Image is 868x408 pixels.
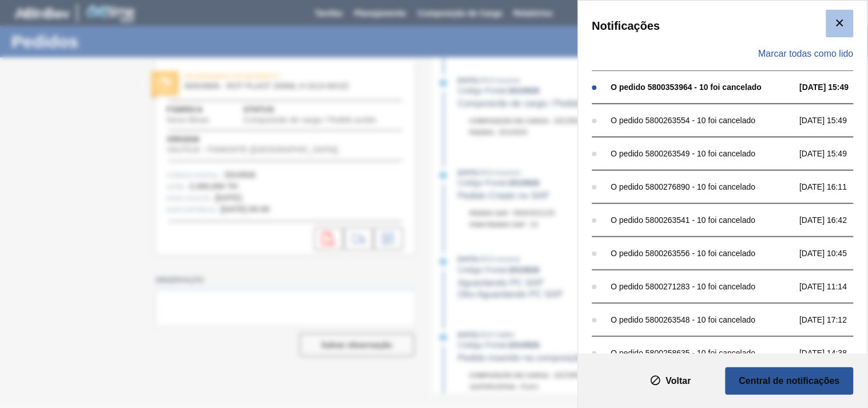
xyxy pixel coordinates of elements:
[800,149,865,158] span: [DATE] 15:49
[800,315,865,324] span: [DATE] 17:12
[800,116,865,125] span: [DATE] 15:49
[611,83,794,92] div: O pedido 5800353964 - 10 foi cancelado
[800,348,865,358] span: [DATE] 14:38
[611,348,794,358] div: O pedido 5800258635 - 10 foi cancelado
[611,215,794,225] div: O pedido 5800263541 - 10 foi cancelado
[800,182,865,191] span: [DATE] 16:11
[611,182,794,191] div: O pedido 5800276890 - 10 foi cancelado
[800,249,865,258] span: [DATE] 10:45
[800,282,865,291] span: [DATE] 11:14
[800,215,865,225] span: [DATE] 16:42
[611,149,794,158] div: O pedido 5800263549 - 10 foi cancelado
[611,116,794,125] div: O pedido 5800263554 - 10 foi cancelado
[611,249,794,258] div: O pedido 5800263556 - 10 foi cancelado
[611,315,794,324] div: O pedido 5800263548 - 10 foi cancelado
[759,49,854,59] span: Marcar todas como lido
[611,282,794,291] div: O pedido 5800271283 - 10 foi cancelado
[800,83,865,92] span: [DATE] 15:49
